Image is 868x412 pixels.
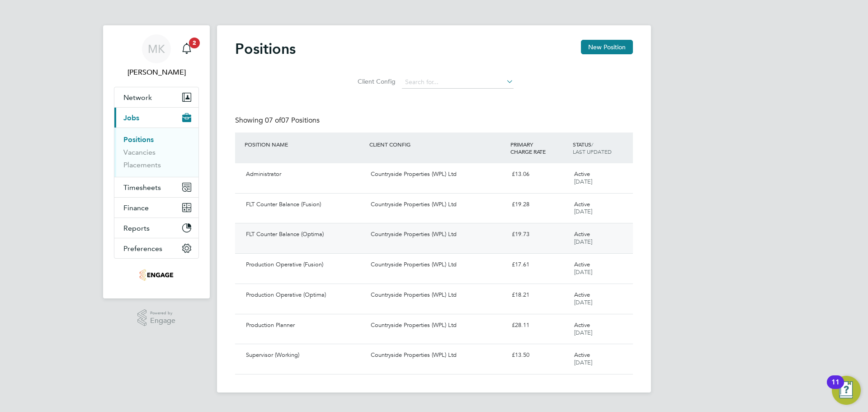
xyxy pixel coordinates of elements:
[242,197,367,212] div: FLT Counter Balance (Fusion)
[150,309,175,317] span: Powered by
[508,167,571,182] div: £13.06
[402,76,514,89] input: Search for...
[137,309,176,327] a: Powered byEngage
[574,321,590,329] span: Active
[123,161,161,169] a: Placements
[574,238,592,246] span: [DATE]
[189,38,200,48] span: 2
[574,359,592,366] span: [DATE]
[139,268,174,282] img: optima-uk-logo-retina.png
[114,218,198,238] button: Reports
[574,291,590,298] span: Active
[571,136,633,160] div: STATUS
[508,348,571,363] div: £13.50
[114,238,198,258] button: Preferences
[242,288,367,303] div: Production Operative (Optima)
[242,318,367,333] div: Production Planner
[265,116,320,125] span: 07 Positions
[508,227,571,242] div: £19.73
[367,348,508,363] div: Countryside Properties (WPL) Ltd
[114,268,199,282] a: Go to home page
[367,257,508,272] div: Countryside Properties (WPL) Ltd
[114,87,198,107] button: Network
[123,204,149,212] span: Finance
[508,257,571,272] div: £17.61
[114,34,199,78] a: MK[PERSON_NAME]
[573,148,612,155] span: LAST UPDATED
[574,351,590,359] span: Active
[123,244,162,253] span: Preferences
[832,376,861,405] button: Open Resource Center, 11 new notifications
[235,116,321,125] div: Showing
[508,197,571,212] div: £19.28
[150,317,175,325] span: Engage
[242,227,367,242] div: FLT Counter Balance (Optima)
[114,128,198,177] div: Jobs
[367,318,508,333] div: Countryside Properties (WPL) Ltd
[367,227,508,242] div: Countryside Properties (WPL) Ltd
[242,348,367,363] div: Supervisor (Working)
[123,135,154,144] a: Positions
[574,260,590,268] span: Active
[114,67,199,78] span: Marta Kaniorska
[574,178,592,185] span: [DATE]
[367,167,508,182] div: Countryside Properties (WPL) Ltd
[265,116,281,125] span: 07 of
[831,382,840,394] div: 11
[103,25,210,298] nav: Main navigation
[235,40,296,58] h2: Positions
[114,198,198,218] button: Finance
[581,40,633,54] button: New Position
[574,208,592,215] span: [DATE]
[574,170,590,178] span: Active
[114,108,198,128] button: Jobs
[148,43,165,55] span: MK
[574,200,590,208] span: Active
[123,93,152,102] span: Network
[367,197,508,212] div: Countryside Properties (WPL) Ltd
[367,288,508,303] div: Countryside Properties (WPL) Ltd
[123,183,161,192] span: Timesheets
[367,136,508,152] div: CLIENT CONFIG
[574,329,592,336] span: [DATE]
[355,77,396,85] label: Client Config
[123,114,139,122] span: Jobs
[574,298,592,306] span: [DATE]
[242,257,367,272] div: Production Operative (Fusion)
[123,148,156,156] a: Vacancies
[123,224,150,232] span: Reports
[178,34,196,63] a: 2
[508,288,571,303] div: £18.21
[508,136,571,160] div: PRIMARY CHARGE RATE
[242,167,367,182] div: Administrator
[591,141,593,148] span: /
[242,136,367,152] div: POSITION NAME
[574,268,592,276] span: [DATE]
[508,318,571,333] div: £28.11
[114,177,198,197] button: Timesheets
[574,230,590,238] span: Active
